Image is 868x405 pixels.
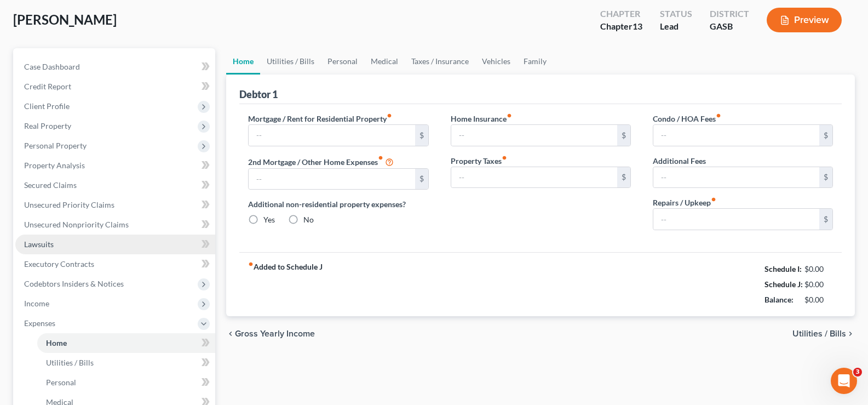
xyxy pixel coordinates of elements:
a: Vehicles [475,48,517,75]
a: Utilities / Bills [37,353,215,373]
span: Credit Report [24,82,71,91]
a: Family [517,48,553,75]
span: Secured Claims [24,180,77,190]
label: Mortgage / Rent for Residential Property [248,113,392,124]
label: Yes [263,214,275,225]
span: Codebtors Insiders & Notices [24,279,124,288]
span: Utilities / Bills [792,329,846,338]
input: -- [451,125,617,146]
i: chevron_left [226,329,235,338]
label: No [303,214,314,225]
input: -- [249,125,415,146]
span: Personal Property [24,141,87,150]
strong: Schedule I: [764,264,802,273]
div: $0.00 [804,279,833,290]
i: fiber_manual_record [387,113,392,118]
a: Unsecured Nonpriority Claims [15,215,215,235]
i: fiber_manual_record [248,261,254,267]
i: fiber_manual_record [507,113,512,118]
input: -- [653,125,819,146]
div: $ [415,169,428,190]
a: Lawsuits [15,235,215,254]
span: Personal [46,378,76,387]
a: Utilities / Bills [260,48,321,75]
div: $ [819,209,832,230]
label: Home Insurance [451,113,512,124]
span: Property Analysis [24,161,85,170]
div: Chapter [600,8,642,20]
button: Utilities / Bills chevron_right [792,329,855,338]
a: Executory Contracts [15,254,215,274]
div: $ [819,167,832,188]
span: Income [24,299,49,308]
a: Secured Claims [15,175,215,195]
span: Real Property [24,121,71,130]
input: -- [249,169,415,190]
a: Personal [37,373,215,392]
a: Home [37,333,215,353]
a: Medical [364,48,405,75]
i: fiber_manual_record [716,113,721,118]
iframe: Intercom live chat [831,368,857,394]
span: Expenses [24,318,55,328]
a: Taxes / Insurance [405,48,475,75]
span: Unsecured Priority Claims [24,200,114,209]
button: Preview [767,8,842,32]
a: Property Analysis [15,156,215,175]
label: 2nd Mortgage / Other Home Expenses [248,155,394,168]
span: 13 [633,21,642,31]
div: GASB [710,20,749,33]
div: District [710,8,749,20]
span: Gross Yearly Income [235,329,315,338]
a: Home [226,48,260,75]
input: -- [451,167,617,188]
a: Credit Report [15,77,215,96]
label: Property Taxes [451,155,507,167]
span: Lawsuits [24,239,54,249]
input: -- [653,167,819,188]
strong: Added to Schedule J [248,261,323,307]
div: $ [415,125,428,146]
label: Additional Fees [653,155,706,167]
span: 3 [853,368,862,377]
div: $0.00 [804,264,833,275]
span: Home [46,338,67,347]
a: Unsecured Priority Claims [15,195,215,215]
span: [PERSON_NAME] [13,12,117,27]
div: $ [819,125,832,146]
i: fiber_manual_record [711,197,716,202]
div: $ [617,125,630,146]
div: $0.00 [804,294,833,305]
span: Unsecured Nonpriority Claims [24,220,129,229]
label: Repairs / Upkeep [653,197,716,208]
strong: Balance: [764,295,794,304]
label: Additional non-residential property expenses? [248,198,428,210]
a: Personal [321,48,364,75]
span: Client Profile [24,101,70,111]
div: Chapter [600,20,642,33]
a: Case Dashboard [15,57,215,77]
input: -- [653,209,819,230]
span: Utilities / Bills [46,358,94,367]
button: chevron_left Gross Yearly Income [226,329,315,338]
i: chevron_right [846,329,855,338]
div: Debtor 1 [239,88,278,101]
div: $ [617,167,630,188]
strong: Schedule J: [764,279,803,289]
label: Condo / HOA Fees [653,113,721,124]
span: Executory Contracts [24,259,94,269]
div: Status [660,8,692,20]
i: fiber_manual_record [378,155,383,161]
div: Lead [660,20,692,33]
i: fiber_manual_record [502,155,507,161]
span: Case Dashboard [24,62,80,71]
